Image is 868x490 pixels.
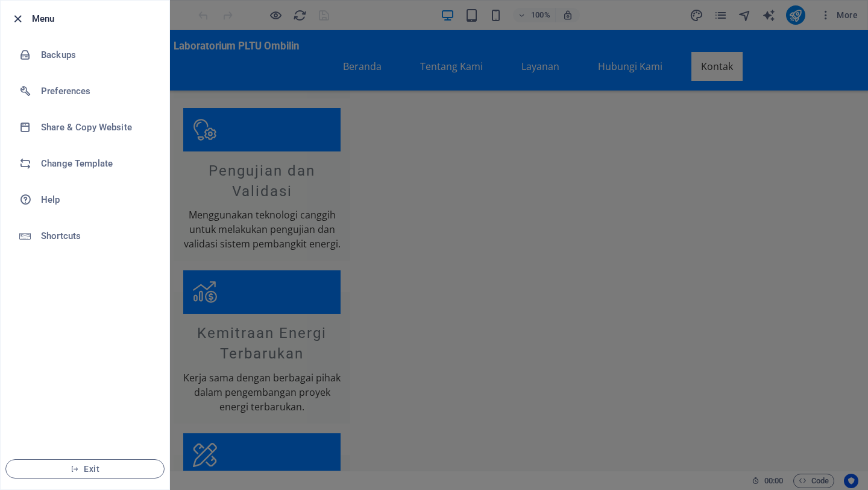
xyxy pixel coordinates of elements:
[41,192,153,207] h6: Help
[16,464,154,474] span: Exit
[32,11,160,26] h6: Menu
[41,84,153,98] h6: Preferences
[41,156,153,171] h6: Change Template
[5,459,165,479] button: Exit
[1,182,169,218] a: Help
[41,229,153,243] h6: Shortcuts
[41,48,153,62] h6: Backups
[41,120,153,135] h6: Share & Copy Website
